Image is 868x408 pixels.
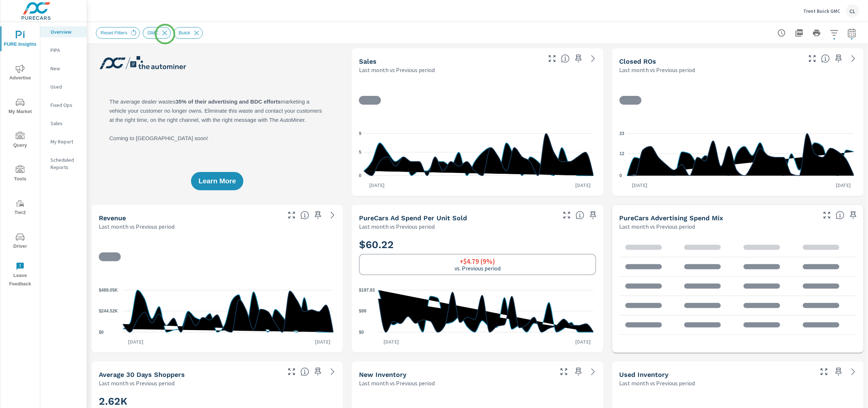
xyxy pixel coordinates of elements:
div: Overview [40,26,87,37]
p: [DATE] [831,181,856,189]
text: $99 [359,309,366,314]
span: Save this to your personalized report [312,366,324,378]
p: vs. Previous period [454,265,501,272]
button: Make Fullscreen [286,366,298,378]
p: [DATE] [364,181,390,189]
button: Make Fullscreen [286,209,298,221]
span: Driver [3,233,38,251]
h5: Used Inventory [620,371,669,378]
h5: New Inventory [359,371,407,378]
h5: Revenue [99,214,126,222]
p: Last month vs Previous period [99,379,175,388]
span: Query [3,132,38,150]
h5: PureCars Advertising Spend Mix [620,214,723,222]
span: Reset Filters [96,30,132,35]
p: [DATE] [627,181,653,189]
button: Make Fullscreen [558,366,570,378]
p: Last month vs Previous period [620,222,695,231]
span: Save this to your personalized report [587,209,599,221]
p: Scheduled Reports [50,156,81,171]
h2: 2.62K [99,395,336,408]
span: PURE Insights [3,31,38,49]
p: My Report [50,138,81,145]
span: My Market [3,98,38,116]
span: Save this to your personalized report [312,209,324,221]
button: Make Fullscreen [818,366,830,378]
text: 5 [359,150,362,155]
p: Fixed Ops [50,101,81,109]
div: Buick [174,27,203,39]
span: This table looks at how you compare to the amount of budget you spend per channel as opposed to y... [836,211,845,220]
div: New [40,63,87,74]
div: GMC [143,27,171,39]
text: $197.93 [359,288,375,293]
span: Tier2 [3,199,38,217]
button: Print Report [809,26,824,40]
div: nav menu [0,22,40,291]
p: Last month vs Previous period [620,379,695,388]
span: Save this to your personalized report [833,366,845,378]
text: $244.52K [99,309,118,314]
p: Last month vs Previous period [359,222,435,231]
a: See more details in report [587,366,599,378]
p: Trent Buick GMC [803,8,840,14]
text: 12 [620,151,625,156]
a: See more details in report [848,366,859,378]
h2: $60.22 [359,238,596,251]
p: Sales [50,120,81,127]
div: Fixed Ops [40,100,87,111]
p: New [50,65,81,72]
div: PIPA [40,45,87,56]
div: CL [846,4,859,18]
div: My Report [40,136,87,147]
button: Apply Filters [827,26,842,40]
text: 0 [620,173,622,178]
text: 23 [620,131,625,136]
button: Make Fullscreen [546,53,558,64]
a: See more details in report [848,53,859,64]
p: Last month vs Previous period [99,222,175,231]
span: Save this to your personalized report [833,53,845,64]
p: Last month vs Previous period [359,65,435,74]
div: Reset Filters [96,27,140,39]
a: See more details in report [327,366,338,378]
div: Used [40,81,87,92]
button: Make Fullscreen [821,209,833,221]
p: Last month vs Previous period [359,379,435,388]
p: [DATE] [570,338,596,345]
h5: Average 30 Days Shoppers [99,371,185,378]
button: Make Fullscreen [561,209,573,221]
p: [DATE] [379,338,404,345]
text: $489.05K [99,288,118,293]
span: Total sales revenue over the selected date range. [Source: This data is sourced from the dealer’s... [300,211,309,220]
a: See more details in report [587,53,599,64]
text: 9 [359,131,362,136]
span: Advertise [3,64,38,82]
span: GMC [143,30,163,35]
span: Leave Feedback [3,262,38,288]
button: "Export Report to PDF" [792,26,807,40]
text: $0 [359,330,364,335]
h5: Sales [359,57,377,65]
span: Number of vehicles sold by the dealership over the selected date range. [Source: This data is sou... [561,54,570,63]
p: [DATE] [310,338,336,345]
span: Learn More [198,178,236,184]
span: Average cost of advertising per each vehicle sold at the dealer over the selected date range. The... [576,211,584,220]
div: Scheduled Reports [40,154,87,173]
span: Save this to your personalized report [848,209,859,221]
h6: +$4.79 (9%) [460,258,495,265]
span: Save this to your personalized report [573,366,584,378]
a: See more details in report [327,209,338,221]
p: [DATE] [570,181,596,189]
p: Overview [50,28,81,35]
h5: Closed ROs [620,57,656,65]
text: $0 [99,330,104,335]
p: PIPA [50,46,81,54]
div: Sales [40,118,87,129]
p: Used [50,83,81,90]
h5: PureCars Ad Spend Per Unit Sold [359,214,467,222]
text: 0 [359,173,362,178]
p: [DATE] [123,338,149,345]
button: Make Fullscreen [807,53,818,64]
span: Tools [3,165,38,183]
